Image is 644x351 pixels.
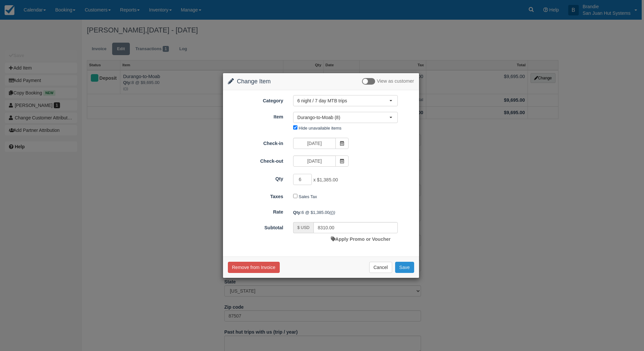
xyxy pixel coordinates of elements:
label: Category [223,95,288,104]
button: Remove from Invoice [228,262,280,273]
span: Change Item [237,78,271,85]
span: Durango-to-Moab (8) [297,114,389,121]
label: Sales Tax [299,194,317,199]
button: Durango-to-Moab (8) [293,112,398,123]
div: 6 @ $1,385.00 [288,207,419,218]
button: 6 night / 7 day MTB trips [293,95,398,106]
label: Taxes [223,191,288,200]
strong: Qty [293,210,302,215]
input: Qty [293,174,312,185]
label: Check-out [223,155,288,165]
span: 6 night / 7 day MTB trips [297,97,389,104]
label: Qty [223,173,288,182]
span: x $1,385.00 [313,177,338,182]
label: Check-in [223,138,288,147]
button: Save [395,262,414,273]
button: Cancel [369,262,392,273]
label: Rate [223,206,288,216]
span: View as customer [377,79,414,84]
label: Item [223,111,288,120]
label: Hide unavailable items [299,126,341,131]
em: (()) [330,210,335,215]
label: Subtotal [223,222,288,231]
small: $ USD [297,225,310,230]
a: Apply Promo or Voucher [331,237,391,242]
